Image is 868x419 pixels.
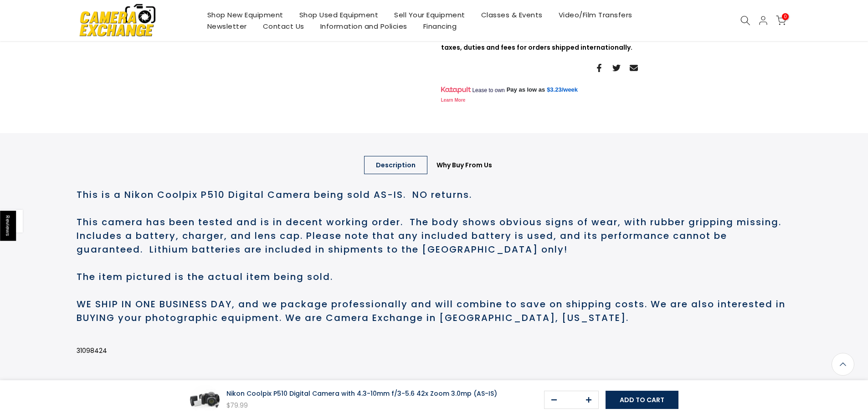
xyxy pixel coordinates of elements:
[832,353,854,376] a: Back to the top
[507,86,545,94] span: Pay as low as
[472,87,504,94] span: Lease to own
[606,391,678,409] button: Add to cart
[776,16,786,26] a: 0
[312,21,415,32] a: Information and Policies
[226,400,497,411] div: $79.99
[612,62,621,73] a: Share on Twitter
[547,86,578,94] a: $3.23/week
[386,9,473,21] a: Sell Your Equipment
[255,21,312,32] a: Contact Us
[630,62,638,73] a: Share on Email
[473,9,550,21] a: Classes & Events
[199,9,291,21] a: Shop New Equipment
[620,395,664,404] span: Add to cart
[441,98,466,103] a: Learn More
[425,156,504,174] a: Why Buy From Us
[415,21,465,32] a: Financing
[226,388,497,399] div: Nikon Coolpix P510 Digital Camera with 4.3-10mm f/3-5.6 42x Zoom 3.0mp (AS-IS)
[595,62,603,73] a: Share on Facebook
[364,156,427,174] a: Description
[190,385,220,414] img: Nikon Coolpix P510 Digital Camera with 4.3-10mm f/3-5.6 42x Zoom 3.0mp (AS-IS) Digital Cameras - ...
[77,345,792,357] p: 31098424
[291,9,386,21] a: Shop Used Equipment
[199,21,255,32] a: Newsletter
[77,188,792,325] h2: This is a Nikon Coolpix P510 Digital Camera being sold AS-IS. NO returns. This camera has been te...
[550,9,640,21] a: Video/Film Transfers
[782,13,789,20] span: 0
